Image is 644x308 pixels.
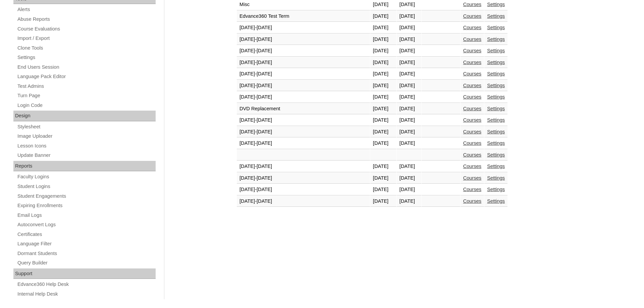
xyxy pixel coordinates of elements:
td: [DATE] [370,103,396,115]
div: Support [13,268,156,279]
td: [DATE] [370,126,396,138]
div: Design [13,111,156,121]
a: Courses [463,37,482,42]
a: Settings [487,60,505,65]
a: Import / Export [17,34,156,43]
a: Settings [487,94,505,100]
td: [DATE] [397,103,421,115]
a: Courses [463,106,482,111]
a: Settings [487,140,505,146]
a: Alerts [17,5,156,14]
a: Lesson Icons [17,142,156,150]
div: Reports [13,161,156,172]
a: Settings [487,117,505,123]
a: Settings [487,25,505,30]
td: [DATE] [397,22,421,34]
td: [DATE] [397,34,421,45]
td: [DATE] [370,138,396,149]
td: [DATE] [397,11,421,22]
td: [DATE] [370,196,396,207]
td: [DATE] [397,184,421,195]
td: [DATE] [397,80,421,91]
td: [DATE]-[DATE] [237,45,370,57]
td: [DATE] [370,80,396,91]
a: Image Uploader [17,132,156,140]
td: [DATE]-[DATE] [237,80,370,91]
td: [DATE] [370,34,396,45]
a: Settings [487,2,505,7]
a: Courses [463,175,482,181]
a: Clone Tools [17,44,156,52]
a: Courses [463,25,482,30]
td: [DATE]-[DATE] [237,91,370,103]
td: [DATE] [397,161,421,172]
a: Courses [463,152,482,158]
a: Expiring Enrollments [17,201,156,210]
a: Courses [463,94,482,100]
td: [DATE]-[DATE] [237,68,370,80]
a: Test Admins [17,82,156,90]
td: [DATE] [397,173,421,184]
a: Courses [463,187,482,192]
a: Courses [463,117,482,123]
td: Edvance360 Test Term [237,11,370,22]
a: Courses [463,71,482,76]
td: [DATE] [397,68,421,80]
td: [DATE] [397,138,421,149]
a: Courses [463,48,482,53]
a: Settings [487,83,505,88]
a: Courses [463,140,482,146]
a: Settings [487,106,505,111]
a: Settings [487,37,505,42]
a: Courses [463,83,482,88]
a: Courses [463,2,482,7]
a: Settings [487,198,505,204]
a: Certificates [17,230,156,239]
a: End Users Session [17,63,156,71]
td: [DATE] [397,57,421,68]
a: Student Engagements [17,192,156,200]
a: Login Code [17,101,156,110]
td: [DATE] [370,173,396,184]
td: [DATE] [397,126,421,138]
td: [DATE]-[DATE] [237,173,370,184]
td: [DATE] [397,45,421,57]
a: Abuse Reports [17,15,156,23]
td: [DATE] [397,91,421,103]
a: Settings [487,187,505,192]
td: [DATE]-[DATE] [237,115,370,126]
td: DVD Replacement [237,103,370,115]
a: Settings [487,129,505,134]
td: [DATE]-[DATE] [237,196,370,207]
a: Settings [487,71,505,76]
a: Autoconvert Logs [17,221,156,229]
td: [DATE] [370,57,396,68]
a: Settings [17,53,156,62]
a: Language Filter [17,240,156,248]
a: Courses [463,129,482,134]
td: [DATE] [397,115,421,126]
a: Edvance360 Help Desk [17,280,156,289]
a: Course Evaluations [17,25,156,33]
a: Courses [463,13,482,19]
td: [DATE] [397,196,421,207]
a: Language Pack Editor [17,72,156,81]
td: [DATE] [370,68,396,80]
td: [DATE] [370,22,396,34]
td: [DATE]-[DATE] [237,57,370,68]
a: Settings [487,175,505,181]
a: Courses [463,60,482,65]
a: Settings [487,152,505,158]
a: Stylesheet [17,123,156,131]
a: Settings [487,164,505,169]
td: [DATE] [370,115,396,126]
td: [DATE]-[DATE] [237,184,370,195]
a: Dormant Students [17,249,156,258]
td: [DATE] [370,161,396,172]
a: Query Builder [17,259,156,267]
a: Settings [487,48,505,53]
td: [DATE]-[DATE] [237,34,370,45]
td: [DATE] [370,184,396,195]
a: Faculty Logins [17,173,156,181]
a: Student Logins [17,182,156,191]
